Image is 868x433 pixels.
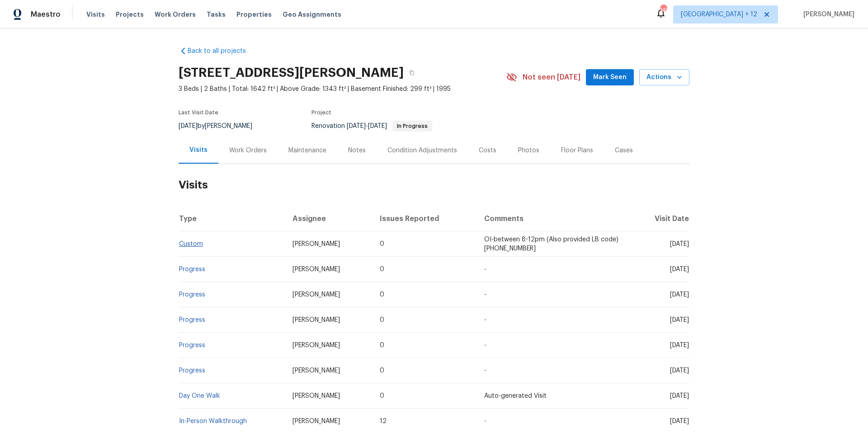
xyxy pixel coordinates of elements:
[292,241,340,247] span: [PERSON_NAME]
[86,10,105,19] span: Visits
[292,393,340,399] span: [PERSON_NAME]
[179,206,285,231] th: Type
[484,367,486,374] span: -
[179,121,263,132] div: by [PERSON_NAME]
[236,10,272,19] span: Properties
[670,367,689,374] span: [DATE]
[484,393,547,399] span: Auto-generated Visit
[484,266,486,273] span: -
[670,393,689,399] span: [DATE]
[207,11,226,18] span: Tasks
[311,123,432,129] span: Renovation
[380,241,384,247] span: 0
[593,72,627,83] span: Mark Seen
[387,146,457,155] div: Condition Adjustments
[179,241,203,247] a: Custom
[393,123,431,129] span: In Progress
[681,10,757,19] span: [GEOGRAPHIC_DATA] + 12
[179,367,205,374] a: Progress
[670,266,689,273] span: [DATE]
[283,10,341,19] span: Geo Assignments
[179,418,247,424] a: In-Person Walkthrough
[561,146,593,155] div: Floor Plans
[179,164,689,206] h2: Visits
[800,10,854,19] span: [PERSON_NAME]
[179,342,205,348] a: Progress
[630,206,689,231] th: Visit Date
[646,72,682,83] span: Actions
[477,206,630,231] th: Comments
[347,123,366,129] span: [DATE]
[347,123,387,129] span: -
[639,69,689,86] button: Actions
[348,146,366,155] div: Notes
[229,146,267,155] div: Work Orders
[292,418,340,424] span: [PERSON_NAME]
[479,146,496,155] div: Costs
[368,123,387,129] span: [DATE]
[189,146,208,155] div: Visits
[615,146,633,155] div: Cases
[179,110,218,115] span: Last Visit Date
[380,393,384,399] span: 0
[288,146,326,155] div: Maintenance
[179,85,506,94] span: 3 Beds | 2 Baths | Total: 1642 ft² | Above Grade: 1343 ft² | Basement Finished: 299 ft² | 1995
[484,418,486,424] span: -
[179,68,404,77] h2: [STREET_ADDRESS][PERSON_NAME]
[292,292,340,298] span: [PERSON_NAME]
[155,10,196,19] span: Work Orders
[179,292,205,298] a: Progress
[484,236,618,252] span: OI-between 8-12pm (Also provided LB code) [PHONE_NUMBER]
[670,342,689,348] span: [DATE]
[380,317,384,323] span: 0
[179,317,205,323] a: Progress
[670,292,689,298] span: [DATE]
[31,10,61,19] span: Maestro
[373,206,476,231] th: Issues Reported
[380,367,384,374] span: 0
[179,123,198,129] span: [DATE]
[285,206,373,231] th: Assignee
[484,317,486,323] span: -
[380,418,387,424] span: 12
[523,73,580,82] span: Not seen [DATE]
[179,47,265,56] a: Back to all projects
[179,393,220,399] a: Day One Walk
[660,5,666,14] div: 140
[292,367,340,374] span: [PERSON_NAME]
[404,65,420,81] button: Copy Address
[586,69,634,86] button: Mark Seen
[380,292,384,298] span: 0
[380,266,384,273] span: 0
[380,342,384,348] span: 0
[670,418,689,424] span: [DATE]
[670,241,689,247] span: [DATE]
[179,266,205,273] a: Progress
[292,342,340,348] span: [PERSON_NAME]
[292,266,340,273] span: [PERSON_NAME]
[670,317,689,323] span: [DATE]
[292,317,340,323] span: [PERSON_NAME]
[484,342,486,348] span: -
[311,110,331,115] span: Project
[484,292,486,298] span: -
[116,10,144,19] span: Projects
[518,146,539,155] div: Photos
